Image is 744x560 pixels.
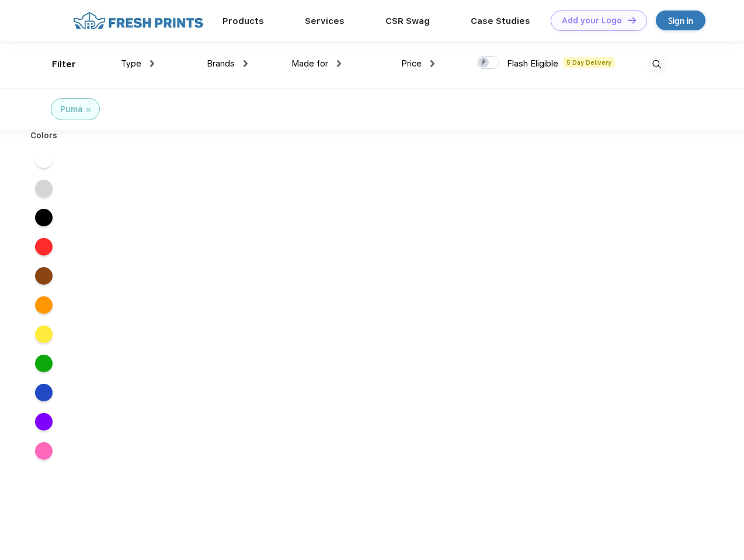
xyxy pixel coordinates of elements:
[60,103,83,116] div: Puma
[244,60,248,67] img: dropdown.png
[121,58,141,69] span: Type
[507,58,558,69] span: Flash Eligible
[207,58,235,69] span: Brands
[656,10,705,30] a: Sign in
[22,129,67,142] div: Colors
[563,57,615,68] span: 5 Day Delivery
[628,17,636,23] img: DT
[401,58,422,69] span: Price
[69,10,207,31] img: fo%20logo%202.webp
[305,16,345,26] a: Services
[222,16,264,26] a: Products
[668,14,693,27] div: Sign in
[86,108,91,112] img: filter_cancel.svg
[52,58,76,71] div: Filter
[337,60,341,67] img: dropdown.png
[430,60,434,67] img: dropdown.png
[647,55,666,74] img: desktop_search.svg
[291,58,328,69] span: Made for
[385,16,430,26] a: CSR Swag
[150,60,154,67] img: dropdown.png
[562,16,622,26] div: Add your Logo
